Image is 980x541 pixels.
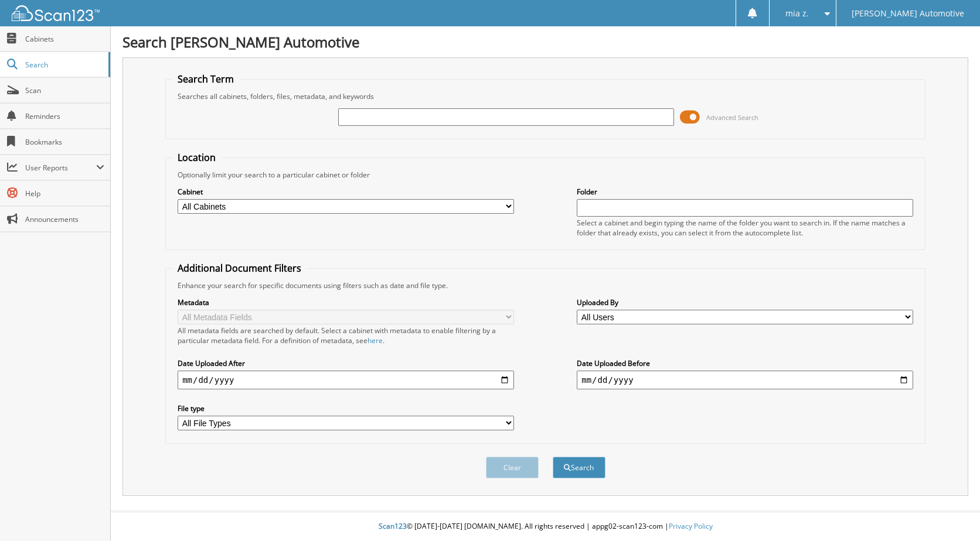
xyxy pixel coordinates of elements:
label: Folder [577,187,913,197]
div: Select a cabinet and begin typing the name of the folder you want to search in. If the name match... [577,218,913,238]
legend: Search Term [172,73,240,85]
label: Date Uploaded Before [577,358,913,368]
span: Scan123 [379,521,407,531]
span: Cabinets [25,34,104,44]
input: start [178,371,514,389]
label: Date Uploaded After [178,358,514,368]
button: Clear [486,457,539,478]
a: Privacy Policy [669,521,713,531]
span: Scan [25,85,104,95]
legend: Additional Document Filters [172,262,307,275]
span: Reminders [25,111,104,121]
img: scan123-logo-white.svg [12,5,100,21]
div: Enhance your search for specific documents using filters such as date and file type. [172,280,919,290]
a: here [367,335,383,345]
h1: Search [PERSON_NAME] Automotive [122,32,968,52]
div: © [DATE]-[DATE] [DOMAIN_NAME]. All rights reserved | appg02-scan123-com | [111,512,980,541]
button: Search [553,457,605,478]
input: end [577,371,913,389]
div: All metadata fields are searched by default. Select a cabinet with metadata to enable filtering b... [178,326,514,345]
div: Optionally limit your search to a particular cabinet or folder [172,170,919,180]
span: Bookmarks [25,137,104,147]
label: Metadata [178,297,514,307]
label: File type [178,403,514,413]
label: Cabinet [178,187,514,197]
div: Searches all cabinets, folders, files, metadata, and keywords [172,91,919,101]
span: Announcements [25,214,104,224]
span: [PERSON_NAME] Automotive [852,10,964,17]
span: mia z. [785,10,809,17]
span: Help [25,189,104,198]
legend: Location [172,151,222,164]
span: User Reports [25,163,96,173]
label: Uploaded By [577,297,913,307]
span: Search [25,60,103,70]
span: Advanced Search [706,113,758,122]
